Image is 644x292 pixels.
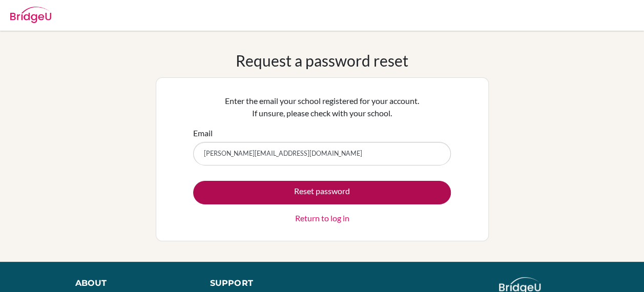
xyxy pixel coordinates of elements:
[295,212,349,224] a: Return to log in
[193,95,451,119] p: Enter the email your school registered for your account. If unsure, please check with your school.
[10,7,51,23] img: Bridge-U
[75,277,187,289] div: About
[193,181,451,204] button: Reset password
[193,127,213,139] label: Email
[236,51,408,70] h1: Request a password reset
[210,277,312,289] div: Support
